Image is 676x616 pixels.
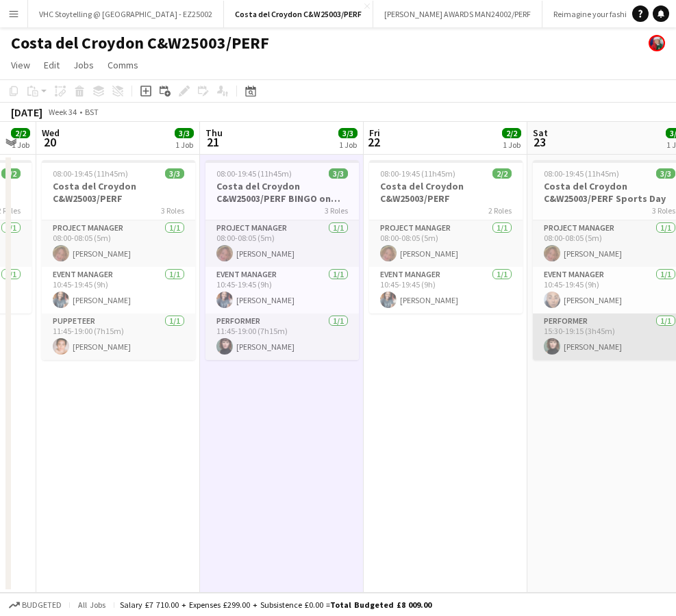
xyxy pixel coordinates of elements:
button: VHC Stoytelling @ [GEOGRAPHIC_DATA] - EZ25002 [28,1,224,27]
span: Edit [44,59,60,71]
span: 3/3 [165,168,184,179]
span: 3 Roles [161,205,184,216]
app-card-role: Project Manager1/108:00-08:05 (5m)[PERSON_NAME] [205,220,359,267]
span: All jobs [75,600,108,610]
span: 3/3 [338,128,358,138]
span: 3 Roles [652,205,675,216]
app-user-avatar: Project Manager [649,35,665,51]
span: Comms [108,59,138,71]
span: Wed [42,127,60,139]
a: Comms [102,56,144,74]
app-card-role: Event Manager1/110:45-19:45 (9h)[PERSON_NAME] [205,267,359,313]
button: [PERSON_NAME] AWARDS MAN24002/PERF [373,1,542,27]
h3: Costa del Croydon C&W25003/PERF [42,180,195,205]
app-card-role: Event Manager1/110:45-19:45 (9h)[PERSON_NAME] [369,267,523,313]
a: View [5,56,36,74]
div: 1 Job [339,140,357,150]
h3: Costa del Croydon C&W25003/PERF [369,180,523,205]
app-card-role: Performer1/111:45-19:00 (7h15m)[PERSON_NAME] [205,313,359,360]
span: 22 [367,134,380,150]
a: Edit [38,56,65,74]
div: 1 Job [175,140,193,150]
span: Fri [369,127,380,139]
app-card-role: Project Manager1/108:00-08:05 (5m)[PERSON_NAME] [42,220,195,267]
span: 08:00-19:45 (11h45m) [53,168,128,179]
div: [DATE] [11,105,42,119]
app-job-card: 08:00-19:45 (11h45m)3/3Costa del Croydon C&W25003/PERF BINGO on the BEACH3 RolesProject Manager1/... [205,160,359,360]
span: 23 [531,134,548,150]
app-job-card: 08:00-19:45 (11h45m)2/2Costa del Croydon C&W25003/PERF2 RolesProject Manager1/108:00-08:05 (5m)[P... [369,160,523,313]
div: 1 Job [503,140,521,150]
h3: Costa del Croydon C&W25003/PERF BINGO on the BEACH [205,180,359,205]
app-card-role: Project Manager1/108:00-08:05 (5m)[PERSON_NAME] [369,220,523,267]
span: Jobs [73,59,94,71]
span: 21 [203,134,223,150]
app-card-role: Event Manager1/110:45-19:45 (9h)[PERSON_NAME] [42,267,195,313]
span: Thu [205,127,223,139]
span: 3/3 [329,168,348,179]
span: 08:00-19:45 (11h45m) [216,168,292,179]
span: Week 34 [45,107,79,117]
app-job-card: 08:00-19:45 (11h45m)3/3Costa del Croydon C&W25003/PERF3 RolesProject Manager1/108:00-08:05 (5m)[P... [42,160,195,360]
div: Salary £7 710.00 + Expenses £299.00 + Subsistence £0.00 = [120,600,431,610]
span: 08:00-19:45 (11h45m) [544,168,619,179]
span: 3/3 [656,168,675,179]
h1: Costa del Croydon C&W25003/PERF [11,33,269,53]
span: 2/2 [11,128,30,138]
span: View [11,59,30,71]
span: 3 Roles [325,205,348,216]
span: Total Budgeted £8 009.00 [330,600,431,610]
span: Sat [533,127,548,139]
span: 2/2 [1,168,21,179]
span: 2/2 [502,128,521,138]
span: 2/2 [492,168,512,179]
span: 2 Roles [488,205,512,216]
button: Budgeted [7,598,64,613]
app-card-role: Puppeteer1/111:45-19:00 (7h15m)[PERSON_NAME] [42,313,195,360]
div: BST [85,107,99,117]
span: Budgeted [22,600,62,610]
span: 20 [40,134,60,150]
span: 08:00-19:45 (11h45m) [380,168,455,179]
span: 3/3 [175,128,194,138]
button: Costa del Croydon C&W25003/PERF [224,1,373,27]
div: 1 Job [12,140,29,150]
a: Jobs [68,56,99,74]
